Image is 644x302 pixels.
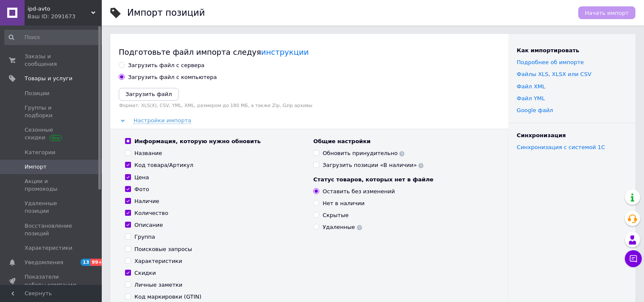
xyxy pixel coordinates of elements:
[134,221,163,229] div: Описание
[134,138,261,145] div: Информация, которую нужно обновить
[517,83,545,90] a: Файл XML
[128,62,204,69] div: Загрузить файл с сервера
[4,30,105,45] input: Поиск
[313,138,493,145] div: Общие настройки
[25,104,78,119] span: Группы и подборки
[25,53,78,68] span: Заказы и сообщения
[134,257,182,265] div: Характеристики
[134,246,192,253] div: Поисковые запросы
[25,222,78,237] span: Восстановление позиций
[127,8,205,18] h1: Импорт позиций
[134,150,162,157] div: Название
[25,273,78,288] span: Показатели работы компании
[134,186,149,193] div: Фото
[134,269,156,277] div: Скидки
[625,250,642,267] button: Чат с покупателем
[323,188,395,195] div: Оставить без изменений
[517,71,591,77] a: Файлы ХLS, XLSX или CSV
[25,126,78,141] span: Сезонные скидки
[119,88,179,101] button: Загрузить файл
[323,150,404,157] div: Обновить принудительно
[261,48,309,56] a: инструкции
[90,259,104,266] span: 99+
[25,259,63,266] span: Уведомления
[25,90,50,97] span: Позиции
[517,47,627,54] div: Как импортировать
[517,132,627,139] div: Синхронизация
[119,47,500,57] div: Подготовьте файл импорта следуя
[517,59,584,65] a: Подробнее об импорте
[323,200,365,207] div: Нет в наличии
[134,293,201,301] div: Код маркировки (GTIN)
[128,73,217,81] div: Загрузить файл с компьютера
[323,161,424,169] div: Загрузить позиции «В наличии»
[323,223,362,231] div: Удаленные
[25,244,72,252] span: Характеристики
[323,212,348,219] div: Скрытые
[134,117,191,124] span: Настройки импорта
[28,13,102,20] div: Ваш ID: 2091673
[134,233,155,241] div: Группа
[25,178,78,193] span: Акции и промокоды
[25,75,72,82] span: Товары и услуги
[517,95,545,102] a: Файл YML
[81,259,90,266] span: 13
[25,200,78,215] span: Удаленные позиции
[134,174,149,181] div: Цена
[517,144,605,150] a: Синхронизация с системой 1С
[134,209,168,217] div: Количество
[25,163,47,171] span: Импорт
[313,176,493,183] div: Статус товаров, которых нет в файле
[125,91,172,97] i: Загрузить файл
[119,103,500,108] label: Формат: XLS(X), CSV, YML, XML, размером до 180 МБ, а также Zip, Gzip архивы
[134,198,159,205] div: Наличие
[134,161,193,169] div: Код товара/Артикул
[517,107,553,113] a: Google файл
[28,5,91,13] span: ipd-avto
[25,149,56,156] span: Категории
[134,281,182,289] div: Личные заметки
